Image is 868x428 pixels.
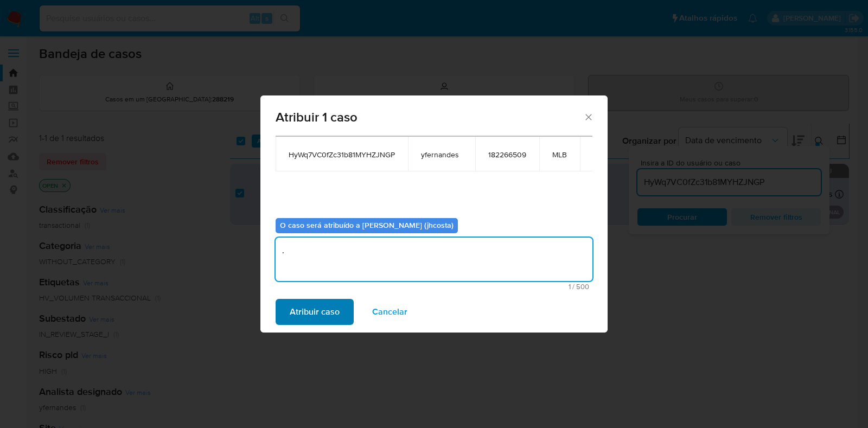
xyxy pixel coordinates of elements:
[279,283,589,290] span: Máximo de 500 caracteres
[552,150,567,159] span: MLB
[276,299,354,325] button: Atribuir caso
[290,300,340,324] span: Atribuir caso
[276,111,583,124] span: Atribuir 1 caso
[488,150,526,159] span: 182266509
[583,112,593,122] button: Fechar a janela
[358,299,422,325] button: Cancelar
[372,300,407,324] span: Cancelar
[289,150,395,159] span: HyWq7VC0fZc31b81MYHZJNGP
[260,95,608,333] div: assign-modal
[280,220,454,231] b: O caso será atribuído a [PERSON_NAME] (jhcosta)
[276,238,592,281] textarea: .
[421,150,462,159] span: yfernandes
